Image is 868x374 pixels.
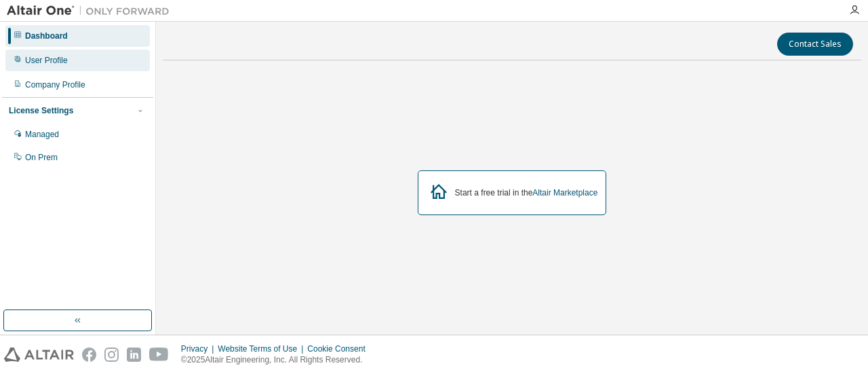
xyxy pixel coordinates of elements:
[9,105,73,116] div: License Settings
[532,188,597,198] a: Altair Marketplace
[455,187,598,198] div: Start a free trial in the
[307,343,373,354] div: Cookie Consent
[7,4,176,18] img: Altair One
[104,348,119,362] img: instagram.svg
[149,348,169,362] img: youtube.svg
[25,79,85,90] div: Company Profile
[82,348,96,362] img: facebook.svg
[25,152,58,163] div: On Prem
[127,348,141,362] img: linkedin.svg
[4,348,74,362] img: altair_logo.svg
[25,31,68,41] div: Dashboard
[777,33,853,56] button: Contact Sales
[25,55,68,66] div: User Profile
[181,343,218,354] div: Privacy
[25,129,59,140] div: Managed
[181,354,374,366] p: © 2025 Altair Engineering, Inc. All Rights Reserved.
[218,343,307,354] div: Website Terms of Use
